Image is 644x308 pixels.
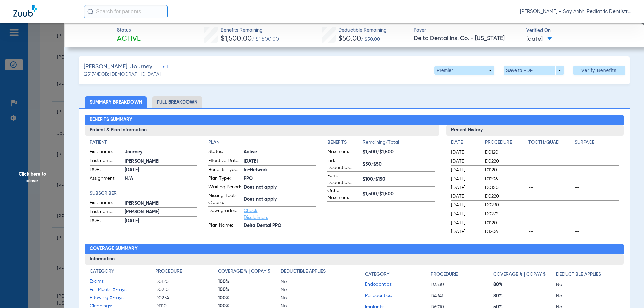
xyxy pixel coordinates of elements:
[85,125,439,136] h3: Patient & Plan Information
[125,218,197,225] span: [DATE]
[451,211,479,218] span: [DATE]
[327,157,360,171] span: Ind. Deductible:
[431,271,458,278] h4: Procedure
[528,184,573,191] span: --
[244,208,268,220] a: Check Disclaimers
[451,176,479,182] span: [DATE]
[485,158,526,165] span: D0220
[90,148,122,157] span: First name:
[85,244,624,254] h2: Coverage Summary
[451,149,479,156] span: [DATE]
[84,63,152,71] span: [PERSON_NAME], Journey
[244,175,316,182] span: PPO
[125,209,197,216] span: [PERSON_NAME]
[365,281,431,288] span: Endodontics:
[125,167,197,174] span: [DATE]
[493,271,546,278] h4: Coverage % | Copay $
[451,193,479,200] span: [DATE]
[528,211,573,218] span: --
[244,149,316,156] span: Active
[85,254,624,265] h3: Information
[485,202,526,208] span: D0230
[556,293,619,299] span: No
[556,268,619,281] app-breakdown-title: Deductible Applies
[281,295,343,301] span: No
[451,202,479,208] span: [DATE]
[90,208,122,217] span: Last name:
[451,167,479,173] span: [DATE]
[451,220,479,226] span: [DATE]
[90,139,197,146] app-breakdown-title: Patient
[208,148,241,157] span: Status:
[485,139,526,148] app-breakdown-title: Procedure
[528,176,573,182] span: --
[218,268,281,278] app-breakdown-title: Coverage % | Copay $
[414,27,521,34] span: Payer
[610,276,644,308] div: Chat Widget
[208,166,241,174] span: Benefits Type:
[575,193,619,200] span: --
[365,292,431,299] span: Periodontics:
[161,65,167,71] span: Edit
[528,193,573,200] span: --
[327,172,360,186] span: Fam. Deductible:
[575,176,619,182] span: --
[125,149,197,156] span: Journey
[575,149,619,156] span: --
[155,295,218,301] span: D0274
[528,158,573,165] span: --
[575,202,619,208] span: --
[90,268,155,278] app-breakdown-title: Category
[327,139,363,146] h4: Benefits
[485,220,526,226] span: D1120
[528,167,573,173] span: --
[451,139,479,148] app-breakdown-title: Date
[155,268,182,275] h4: Procedure
[125,175,197,182] span: N/A
[526,27,633,34] span: Verified On
[556,281,619,288] span: No
[485,184,526,191] span: D0150
[431,281,493,288] span: D3330
[155,268,218,278] app-breakdown-title: Procedure
[451,139,479,146] h4: Date
[493,281,556,288] span: 80%
[244,222,316,229] span: Delta Dental PPO
[87,9,93,15] img: Search Icon
[363,191,435,198] span: $1,500/$1,500
[125,158,197,165] span: [PERSON_NAME]
[90,268,114,275] h4: Category
[363,161,435,168] span: $50/$50
[281,286,343,293] span: No
[575,211,619,218] span: --
[221,27,279,34] span: Benefits Remaining
[281,268,326,275] h4: Deductible Applies
[208,222,241,230] span: Plan Name:
[244,158,316,165] span: [DATE]
[365,268,431,281] app-breakdown-title: Category
[252,37,279,42] span: / $1,500.00
[365,271,389,278] h4: Category
[90,286,155,293] span: Full Mouth X-rays:
[155,286,218,293] span: D0210
[208,207,241,221] span: Downgrades:
[451,158,479,165] span: [DATE]
[581,68,617,73] span: Verify Benefits
[485,228,526,235] span: D1206
[244,167,316,174] span: In-Network
[327,187,360,201] span: Ortho Maximum:
[504,66,564,75] button: Save to PDF
[485,149,526,156] span: D0120
[221,35,252,42] span: $1,500.00
[90,199,122,207] span: First name:
[90,157,122,165] span: Last name:
[152,96,202,108] li: Full Breakdown
[90,166,122,174] span: DOB:
[208,157,241,165] span: Effective Date:
[13,5,37,17] img: Zuub Logo
[526,35,552,43] span: [DATE]
[485,139,526,146] h4: Procedure
[431,293,493,299] span: D4341
[361,37,380,42] span: / $50.00
[485,211,526,218] span: D0272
